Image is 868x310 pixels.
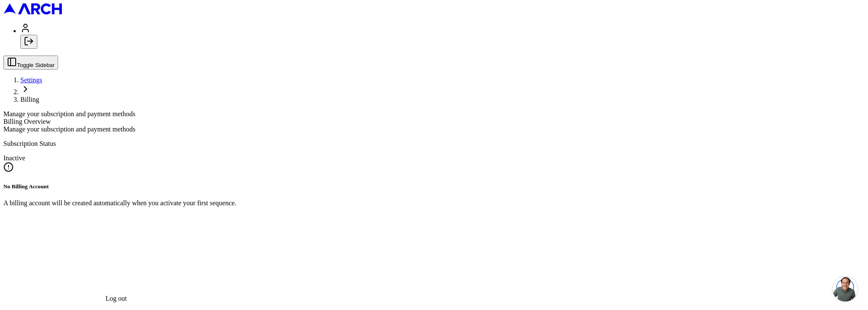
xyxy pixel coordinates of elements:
span: Toggle Sidebar [17,62,55,68]
span: Billing [20,96,39,103]
div: Inactive [3,154,865,162]
button: Toggle Sidebar [3,56,58,70]
div: Log out [106,295,127,302]
button: Log out [20,35,37,49]
div: Manage your subscription and payment methods [3,110,865,118]
a: Settings [20,76,42,84]
div: Open chat [832,276,858,302]
nav: breadcrumb [3,76,865,103]
p: Subscription Status [3,140,865,148]
h5: No Billing Account [3,183,865,190]
div: Billing Overview [3,118,865,126]
div: Manage your subscription and payment methods [3,126,865,133]
div: A billing account will be created automatically when you activate your first sequence. [3,199,865,207]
